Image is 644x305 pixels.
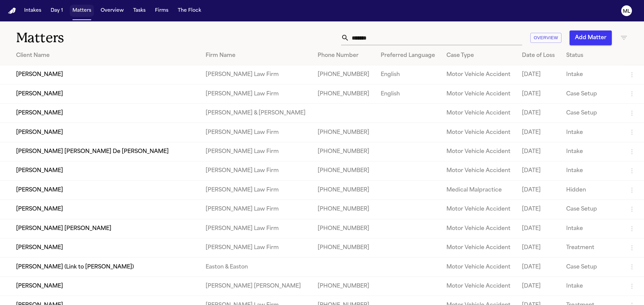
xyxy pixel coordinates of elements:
img: Finch Logo [8,8,16,14]
td: [DATE] [517,123,560,142]
td: [DATE] [517,219,560,238]
td: Case Setup [561,103,623,123]
button: Intakes [21,5,44,17]
td: Motor Vehicle Accident [441,142,517,161]
button: Overview [530,33,561,43]
td: [PERSON_NAME] Law Firm [200,123,312,142]
div: Status [566,52,617,60]
div: Date of Loss [522,52,555,60]
td: [PERSON_NAME] & [PERSON_NAME] [200,103,312,123]
td: Medical Malpractice [441,180,517,200]
td: [DATE] [517,65,560,84]
td: [PERSON_NAME] [PERSON_NAME] [200,277,312,296]
td: Intake [561,142,623,161]
td: [PHONE_NUMBER] [312,277,375,296]
td: [PHONE_NUMBER] [312,180,375,200]
button: Add Matter [570,30,612,45]
td: [PHONE_NUMBER] [312,200,375,219]
td: [PERSON_NAME] Law Firm [200,238,312,257]
td: [DATE] [517,142,560,161]
td: Intake [561,161,623,180]
td: Motor Vehicle Accident [441,65,517,84]
div: Preferred Language [381,52,436,60]
td: [DATE] [517,103,560,123]
td: Intake [561,277,623,296]
button: Firms [152,5,171,17]
td: Motor Vehicle Accident [441,103,517,123]
td: [DATE] [517,180,560,200]
button: Overview [98,5,126,17]
td: [PERSON_NAME] Law Firm [200,65,312,84]
td: [PHONE_NUMBER] [312,238,375,257]
td: Case Setup [561,200,623,219]
td: Intake [561,123,623,142]
td: [PHONE_NUMBER] [312,84,375,103]
td: Intake [561,219,623,238]
td: [PHONE_NUMBER] [312,142,375,161]
td: [PERSON_NAME] Law Firm [200,84,312,103]
td: Motor Vehicle Accident [441,219,517,238]
div: Phone Number [318,52,370,60]
td: [PERSON_NAME] Law Firm [200,219,312,238]
td: Treatment [561,238,623,257]
td: Motor Vehicle Accident [441,161,517,180]
td: [DATE] [517,161,560,180]
td: English [375,65,441,84]
td: [PHONE_NUMBER] [312,65,375,84]
div: Case Type [446,52,512,60]
button: The Flock [175,5,204,17]
td: [PERSON_NAME] Law Firm [200,200,312,219]
td: Easton & Easton [200,257,312,277]
h1: Matters [16,29,194,46]
td: [DATE] [517,277,560,296]
td: [DATE] [517,84,560,103]
td: Intake [561,65,623,84]
td: [PERSON_NAME] Law Firm [200,180,312,200]
a: Home [8,8,16,14]
td: Hidden [561,180,623,200]
td: Case Setup [561,84,623,103]
td: Motor Vehicle Accident [441,200,517,219]
div: Client Name [16,52,195,60]
div: Firm Name [206,52,307,60]
td: Motor Vehicle Accident [441,123,517,142]
td: Motor Vehicle Accident [441,238,517,257]
button: Tasks [130,5,148,17]
td: Motor Vehicle Accident [441,257,517,277]
td: [DATE] [517,238,560,257]
td: English [375,84,441,103]
td: Motor Vehicle Accident [441,277,517,296]
button: Day 1 [48,5,66,17]
td: Motor Vehicle Accident [441,84,517,103]
td: [PHONE_NUMBER] [312,123,375,142]
button: Matters [70,5,94,17]
td: [PHONE_NUMBER] [312,219,375,238]
td: [PERSON_NAME] Law Firm [200,161,312,180]
td: [DATE] [517,200,560,219]
td: [PERSON_NAME] Law Firm [200,142,312,161]
td: [PHONE_NUMBER] [312,161,375,180]
td: Case Setup [561,257,623,277]
td: [DATE] [517,257,560,277]
text: ML [623,9,630,14]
